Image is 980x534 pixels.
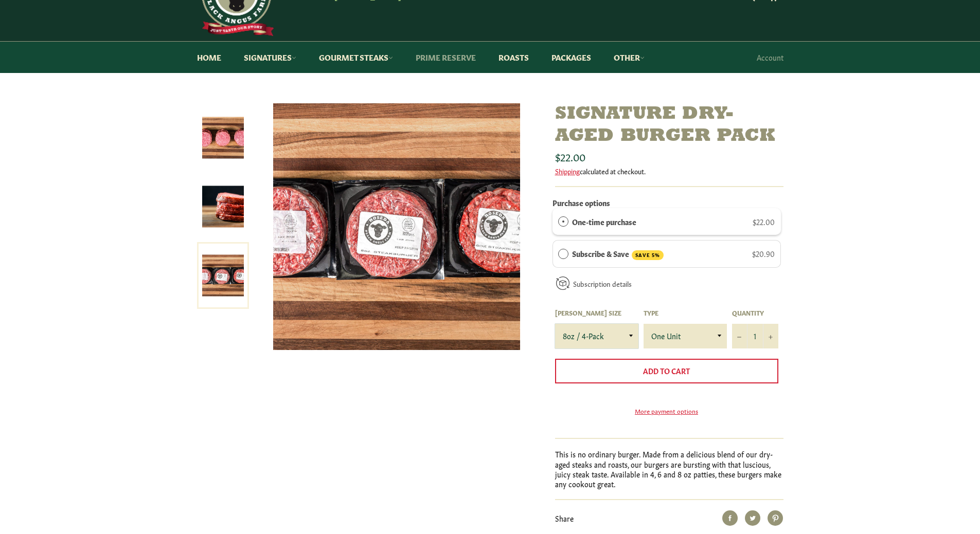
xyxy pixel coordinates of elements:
[555,166,580,176] a: Shipping
[555,407,778,415] a: More payment options
[309,42,403,73] a: Gourmet Steaks
[234,42,307,73] a: Signatures
[555,167,783,176] div: calculated at checkout.
[732,308,778,317] label: Quantity
[555,449,783,489] p: This is no ordinary burger. Made from a delicious blend of our dry-aged steaks and roasts, our bu...
[572,248,664,260] label: Subscribe & Save
[573,279,632,288] a: Subscription details
[202,117,244,159] img: Signature Dry-Aged Burger Pack
[202,186,244,228] img: Signature Dry-Aged Burger Pack
[752,42,789,72] a: Account
[187,42,231,73] a: Home
[572,216,636,227] label: One-time purchase
[558,248,568,259] div: Subscribe & Save
[732,324,747,348] button: Reduce item quantity by one
[541,42,601,73] a: Packages
[555,149,585,163] span: $22.00
[752,248,775,259] span: $20.90
[643,365,690,376] span: Add to Cart
[555,359,778,383] button: Add to Cart
[763,324,778,348] button: Increase item quantity by one
[488,42,539,73] a: Roasts
[405,42,486,73] a: Prime Reserve
[555,308,638,317] label: [PERSON_NAME] Size
[644,308,727,317] label: Type
[558,216,568,227] div: One-time purchase
[273,103,520,350] img: Signature Dry-Aged Burger Pack
[555,103,783,148] h1: Signature Dry-Aged Burger Pack
[603,42,655,73] a: Other
[553,197,610,208] label: Purchase options
[555,513,574,523] span: Share
[632,250,664,260] span: SAVE 5%
[753,216,775,227] span: $22.00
